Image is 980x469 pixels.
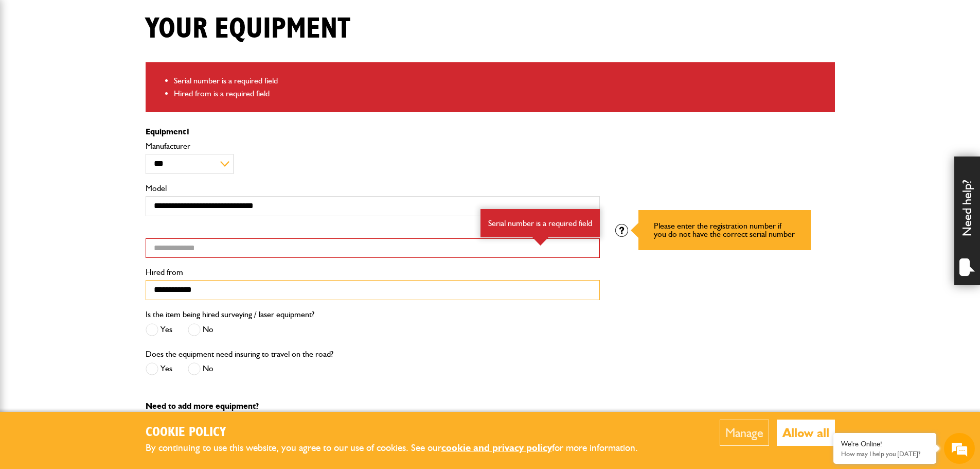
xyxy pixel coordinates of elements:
[140,317,187,331] em: Start Chat
[654,222,795,238] p: Please enter the registration number if you do not have the correct serial number
[188,362,213,375] label: No
[146,12,350,46] h1: Your equipment
[146,350,333,358] label: Does the equipment need insuring to travel on the road?
[480,209,600,238] div: Serial number is a required field
[146,362,172,375] label: Yes
[720,420,769,446] button: Manage
[146,440,655,456] p: By continuing to use this website, you agree to our use of cookies. See our for more information.
[146,402,835,410] p: Need to add more equipment?
[146,184,600,193] label: Model
[169,5,193,30] div: Minimize live chat window
[174,87,827,100] li: Hired from is a required field
[777,420,835,446] button: Allow all
[188,323,213,336] label: No
[841,450,929,458] p: How may I help you today?
[13,95,188,118] input: Enter your last name
[54,58,173,71] div: Chat with us now
[146,128,600,136] p: Equipment
[146,323,172,336] label: Yes
[532,237,548,246] img: error-box-arrow.svg
[146,425,655,441] h2: Cookie Policy
[146,268,600,276] label: Hired from
[954,157,980,285] div: Need help?
[13,126,188,148] input: Enter your email address
[186,127,190,136] span: 1
[13,156,188,179] input: Enter your phone number
[174,74,827,88] li: Serial number is a required field
[841,440,929,448] div: We're Online!
[17,57,43,72] img: d_20077148190_company_1631870298795_20077148190
[13,186,188,308] textarea: Type your message and hit 'Enter'
[146,142,600,150] label: Manufacturer
[146,310,314,319] label: Is the item being hired surveying / laser equipment?
[441,442,552,454] a: cookie and privacy policy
